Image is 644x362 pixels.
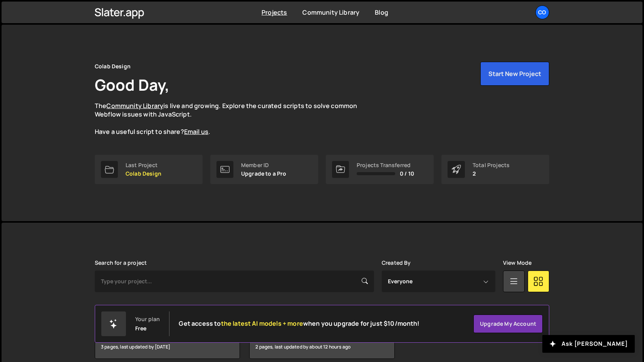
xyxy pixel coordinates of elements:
[542,335,635,353] button: Ask [PERSON_NAME]
[184,127,208,136] a: Email us
[95,260,147,266] label: Search for a project
[535,5,549,19] a: Co
[95,62,131,71] div: Colab Design
[473,315,543,333] a: Upgrade my account
[95,101,372,136] p: The is live and growing. Explore the curated scripts to solve common Webflow issues with JavaScri...
[375,8,388,17] a: Blog
[503,260,532,266] label: View Mode
[250,335,394,359] div: 2 pages, last updated by about 12 hours ago
[262,8,287,17] a: Projects
[241,162,287,168] div: Member ID
[95,271,374,292] input: Type your project...
[126,171,161,177] p: Colab Design
[221,319,303,328] span: the latest AI models + more
[106,101,163,110] a: Community Library
[480,62,549,86] button: Start New Project
[95,155,203,184] a: Last Project Colab Design
[95,74,169,95] h1: Good Day,
[473,162,510,168] div: Total Projects
[95,335,240,359] div: 3 pages, last updated by [DATE]
[473,171,510,177] p: 2
[400,171,414,177] span: 0 / 10
[179,320,419,327] h2: Get access to when you upgrade for just $10/month!
[135,325,147,332] div: Free
[241,171,287,177] p: Upgrade to a Pro
[382,260,411,266] label: Created By
[302,8,359,17] a: Community Library
[126,162,161,168] div: Last Project
[357,162,414,168] div: Projects Transferred
[135,316,160,322] div: Your plan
